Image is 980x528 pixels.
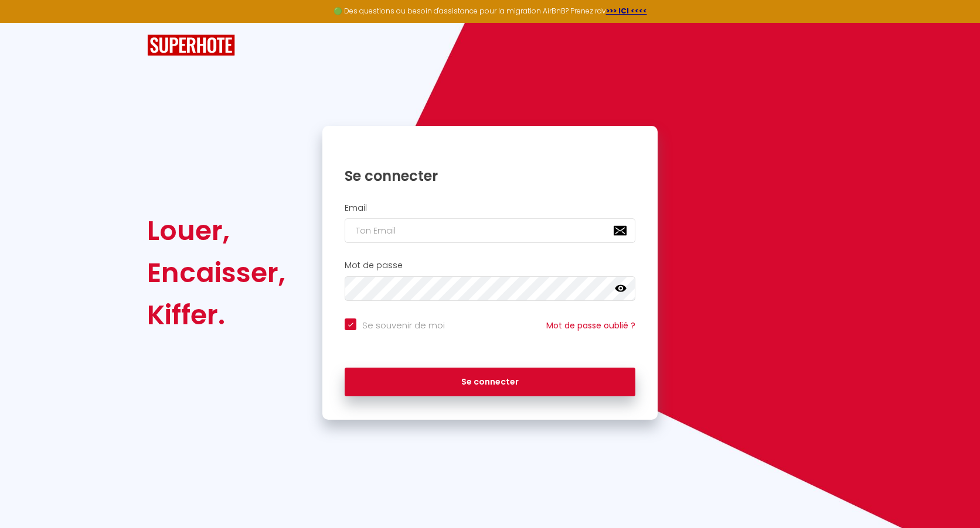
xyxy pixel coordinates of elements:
[345,218,635,243] input: Ton Email
[147,252,285,294] div: Encaisser,
[147,294,285,336] div: Kiffer.
[546,320,635,331] a: Mot de passe oublié ?
[345,167,635,185] h1: Se connecter
[606,6,647,16] a: >>> ICI <<<<
[147,210,285,252] div: Louer,
[345,260,635,270] h2: Mot de passe
[345,368,635,397] button: Se connecter
[147,35,235,56] img: SuperHote logo
[345,203,635,213] h2: Email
